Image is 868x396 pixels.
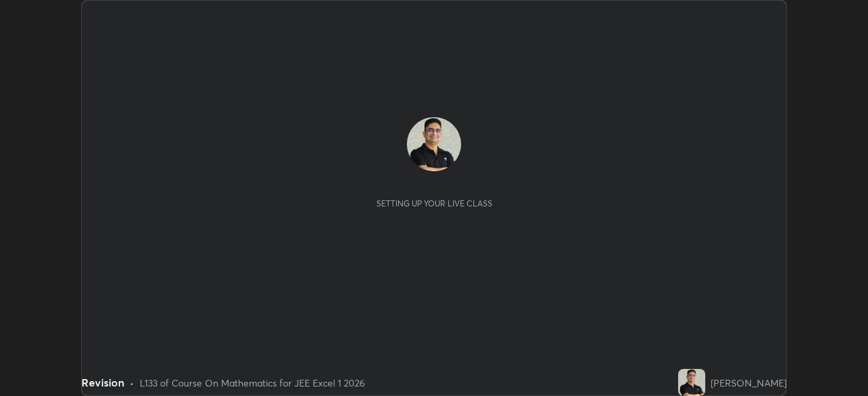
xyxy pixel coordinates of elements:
div: • [130,376,134,390]
div: Revision [81,374,124,391]
div: Setting up your live class [376,198,492,208]
img: 80a8f8f514494e9a843945b90b7e7503.jpg [678,369,705,396]
img: 80a8f8f514494e9a843945b90b7e7503.jpg [407,117,461,171]
div: L133 of Course On Mathematics for JEE Excel 1 2026 [140,376,365,390]
div: [PERSON_NAME] [711,376,787,390]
